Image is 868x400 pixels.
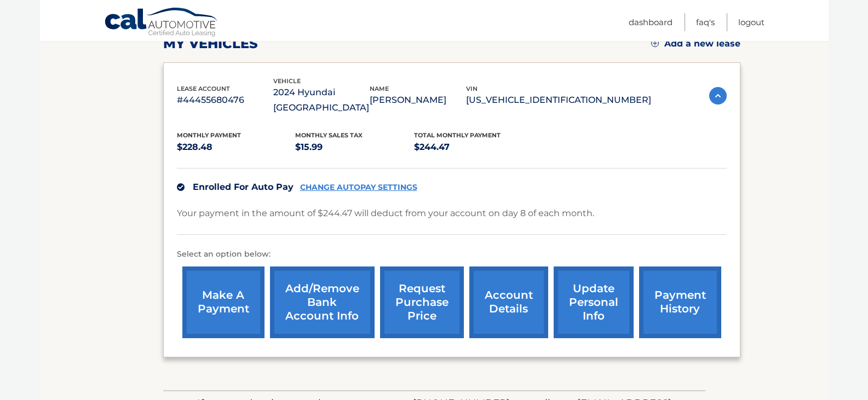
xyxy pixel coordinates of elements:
[177,248,727,261] p: Select an option below:
[370,92,466,108] p: [PERSON_NAME]
[466,92,651,108] p: [US_VEHICLE_IDENTIFICATION_NUMBER]
[177,183,185,191] img: check.svg
[696,13,715,31] a: FAQ's
[466,85,478,92] span: vin
[177,140,296,155] p: $228.48
[380,266,464,338] a: request purchase price
[273,77,301,85] span: vehicle
[104,7,219,39] a: Cal Automotive
[177,131,241,139] span: Monthly Payment
[300,183,417,192] a: CHANGE AUTOPAY SETTINGS
[295,140,414,155] p: $15.99
[554,266,634,338] a: update personal info
[270,266,375,338] a: Add/Remove bank account info
[163,36,258,52] h2: my vehicles
[295,131,363,139] span: Monthly sales Tax
[629,13,672,31] a: Dashboard
[193,182,294,192] span: Enrolled For Auto Pay
[651,38,740,49] a: Add a new lease
[414,140,533,155] p: $244.47
[182,266,265,338] a: make a payment
[709,87,727,105] img: accordion-active.svg
[469,266,548,338] a: account details
[177,92,273,108] p: #44455680476
[177,85,230,92] span: lease account
[651,39,659,47] img: add.svg
[414,131,501,139] span: Total Monthly Payment
[738,13,764,31] a: Logout
[177,206,594,221] p: Your payment in the amount of $244.47 will deduct from your account on day 8 of each month.
[370,85,389,92] span: name
[639,266,721,338] a: payment history
[273,85,370,115] p: 2024 Hyundai [GEOGRAPHIC_DATA]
